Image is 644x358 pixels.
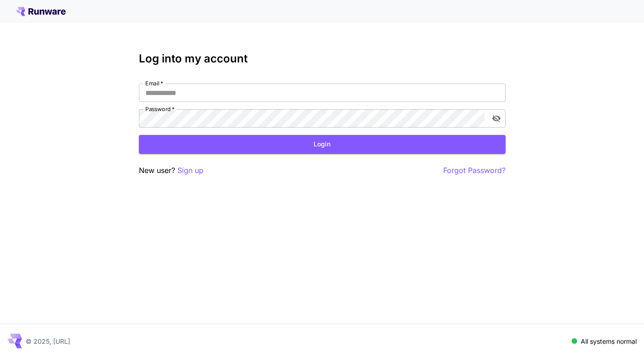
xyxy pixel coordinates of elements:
[145,105,175,113] label: Password
[26,336,70,346] p: © 2025, [URL]
[139,165,204,176] p: New user?
[581,336,637,346] p: All systems normal
[488,110,505,127] button: toggle password visibility
[139,135,506,154] button: Login
[139,52,506,65] h3: Log into my account
[443,165,506,176] button: Forgot Password?
[145,79,163,87] label: Email
[177,165,204,176] button: Sign up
